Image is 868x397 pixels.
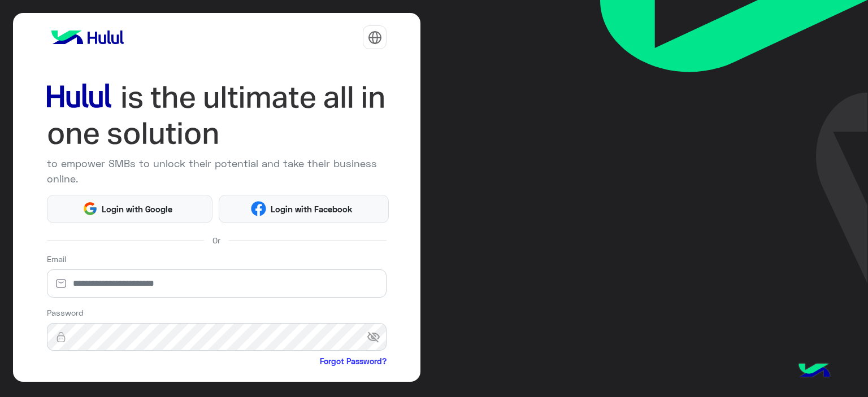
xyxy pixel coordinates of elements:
[219,195,389,223] button: Login with Facebook
[47,307,84,319] label: Password
[47,195,212,223] button: Login with Google
[320,355,387,367] a: Forgot Password?
[47,79,387,152] img: hululLoginTitle_EN.svg
[47,26,128,49] img: logo
[251,201,266,216] img: Facebook
[795,352,834,391] img: hulul-logo.png
[47,156,387,186] p: to empower SMBs to unlock their potential and take their business online.
[83,201,98,216] img: Google
[47,278,75,289] img: email
[368,30,382,45] img: tab
[98,203,177,216] span: Login with Google
[47,253,66,265] label: Email
[367,327,387,347] span: visibility_off
[212,234,220,246] span: Or
[266,203,357,216] span: Login with Facebook
[47,331,75,343] img: lock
